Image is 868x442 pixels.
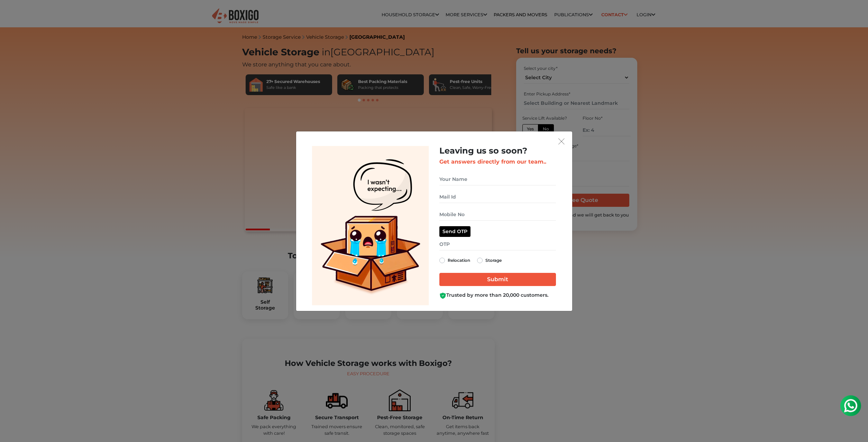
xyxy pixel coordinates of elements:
label: Storage [485,256,502,265]
input: Mobile No [439,209,556,221]
h3: Get answers directly from our team.. [439,158,556,165]
input: OTP [439,238,556,250]
input: Submit [439,273,556,286]
button: Send OTP [439,226,470,237]
img: whatsapp-icon.svg [7,7,21,21]
div: Trusted by more than 20,000 customers. [439,292,556,299]
label: Relocation [448,256,470,265]
input: Your Name [439,173,556,185]
img: exit [558,138,565,145]
img: Lead Welcome Image [312,146,429,305]
img: Boxigo Customer Shield [439,292,446,299]
h2: Leaving us so soon? [439,146,556,156]
input: Mail Id [439,191,556,203]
